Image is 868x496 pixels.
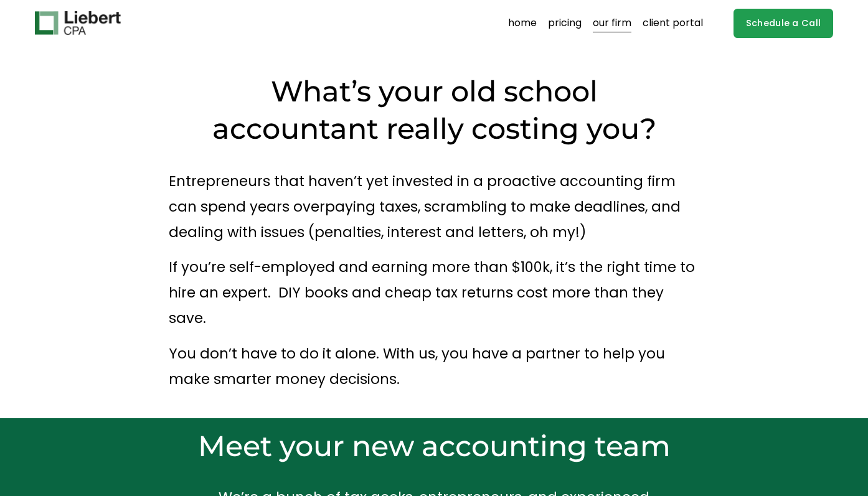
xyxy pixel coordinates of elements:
[169,255,699,331] p: If you’re self-employed and earning more than $100k, it’s the right time to hire an expert. DIY b...
[508,13,537,33] a: home
[169,428,699,465] h2: Meet your new accounting team
[593,13,631,33] a: our firm
[734,9,833,38] a: Schedule a Call
[35,11,121,35] img: Liebert CPA
[548,13,582,33] a: pricing
[169,169,699,245] p: Entrepreneurs that haven’t yet invested in a proactive accounting firm can spend years overpaying...
[169,341,699,392] p: You don’t have to do it alone. With us, you have a partner to help you make smarter money decisions.
[202,73,666,147] h2: What’s your old school accountant really costing you?
[643,13,703,33] a: client portal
